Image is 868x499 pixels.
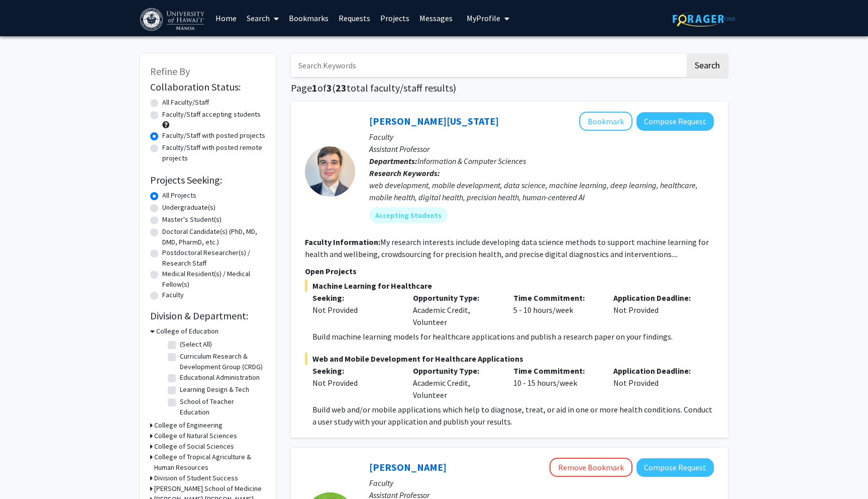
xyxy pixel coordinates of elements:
[180,396,263,418] label: School of Teacher Education
[242,1,284,36] a: Search
[369,143,714,155] p: Assistant Professor
[369,207,448,223] mat-chip: Accepting Students
[305,280,714,292] span: Machine Learning for Healthcare
[162,214,222,225] label: Master's Student(s)
[312,403,714,428] p: Build web and/or mobile applications which help to diagnose, treat, or aid in one or more health ...
[506,292,606,328] div: 5 - 10 hours/week
[687,54,728,77] button: Search
[312,330,714,343] p: Build machine learning models for healthcare applications and publish a research paper on your fi...
[156,326,219,337] h3: College of Education
[154,420,223,431] h3: College of Engineering
[8,454,43,491] iframe: Chat
[305,353,714,365] span: Web and Mobile Development for Healthcare Applications
[375,1,414,36] a: Projects
[405,365,506,401] div: Academic Credit, Volunteer
[336,81,347,94] span: 23
[150,310,266,322] h2: Division & Department:
[327,81,332,94] span: 3
[636,112,714,131] button: Compose Request to Peter Washington
[291,82,728,94] h1: Page of ( total faculty/staff results)
[162,202,215,213] label: Undergraduate(s)
[305,265,714,277] p: Open Projects
[140,8,206,31] img: University of Hawaiʻi at Mānoa Logo
[162,97,209,108] label: All Faculty/Staff
[150,174,266,186] h2: Projects Seeking:
[162,269,266,290] label: Medical Resident(s) / Medical Fellow(s)
[369,168,440,178] b: Research Keywords:
[312,292,398,304] p: Seeking:
[154,473,238,483] h3: Division of Student Success
[369,156,417,166] b: Departments:
[369,461,447,473] a: [PERSON_NAME]
[413,365,498,377] p: Opportunity Type:
[467,13,500,23] span: My Profile
[673,11,735,27] img: ForagerOne Logo
[150,65,190,77] span: Refine By
[312,365,398,377] p: Seeking:
[513,365,599,377] p: Time Commitment:
[636,458,714,477] button: Compose Request to Tyler Ray
[180,372,260,383] label: Educational Administration
[180,351,263,372] label: Curriculum Research & Development Group (CRDG)
[312,81,317,94] span: 1
[162,226,266,247] label: Doctoral Candidate(s) (PhD, MD, DMD, PharmD, etc.)
[312,377,398,389] div: Not Provided
[417,156,526,166] span: Information & Computer Sciences
[606,292,706,328] div: Not Provided
[506,365,606,401] div: 10 - 15 hours/week
[162,109,261,120] label: Faculty/Staff accepting students
[613,292,699,304] p: Application Deadline:
[369,131,714,143] p: Faculty
[312,304,398,316] div: Not Provided
[154,483,262,494] h3: [PERSON_NAME] School of Medicine
[305,237,380,247] b: Faculty Information:
[606,365,706,401] div: Not Provided
[162,190,196,201] label: All Projects
[180,339,212,350] label: (Select All)
[162,142,266,163] label: Faculty/Staff with posted remote projects
[291,54,685,77] input: Search Keywords
[162,290,184,300] label: Faculty
[369,477,714,489] p: Faculty
[154,452,266,473] h3: College of Tropical Agriculture & Human Resources
[369,115,499,127] a: [PERSON_NAME][US_STATE]
[334,1,375,36] a: Requests
[150,81,266,93] h2: Collaboration Status:
[162,130,265,141] label: Faculty/Staff with posted projects
[154,441,234,452] h3: College of Social Sciences
[305,237,709,259] fg-read-more: My research interests include developing data science methods to support machine learning for hea...
[162,247,266,269] label: Postdoctoral Researcher(s) / Research Staff
[284,1,334,36] a: Bookmarks
[414,1,458,36] a: Messages
[154,431,237,441] h3: College of Natural Sciences
[513,292,599,304] p: Time Commitment:
[413,292,498,304] p: Opportunity Type:
[210,1,242,36] a: Home
[369,179,714,203] div: web development, mobile development, data science, machine learning, deep learning, healthcare, m...
[180,384,249,395] label: Learning Design & Tech
[613,365,699,377] p: Application Deadline:
[405,292,506,328] div: Academic Credit, Volunteer
[579,112,632,131] button: Add Peter Washington to Bookmarks
[550,458,632,477] button: Remove Bookmark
